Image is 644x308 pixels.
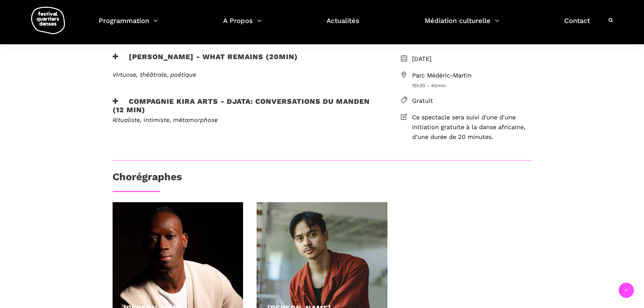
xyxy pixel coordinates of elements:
[412,54,532,64] span: [DATE]
[223,15,262,35] a: A Propos
[113,116,218,123] em: Ritualiste, intimiste, métamorphose
[113,52,298,69] h3: [PERSON_NAME] - What remains (20min)
[327,15,359,35] a: Actualités
[412,82,532,89] span: 15h30 - 40min
[412,96,532,106] span: Gratuit
[412,71,532,80] span: Parc Médéric-Martin
[31,7,65,34] img: logo-fqd-med
[412,113,532,142] span: Ce spectacle sera suivi d'une d’une initiation gratuite à la danse africaine, d’une durée de 20 m...
[425,15,499,35] a: Médiation culturelle
[113,71,196,78] em: Virtuose, théâtrale, poétique
[564,15,590,35] a: Contact
[113,97,379,114] h3: Compagnie Kira Arts - Djata: Conversations du Manden (12 min)
[99,15,158,35] a: Programmation
[113,171,182,188] h3: Chorégraphes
